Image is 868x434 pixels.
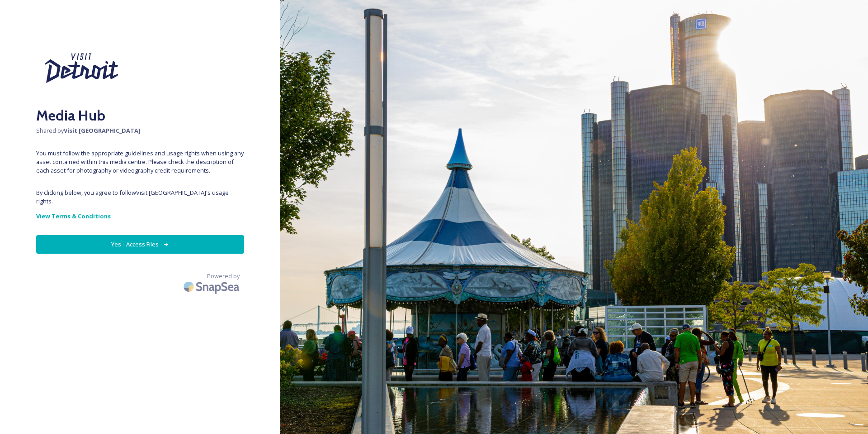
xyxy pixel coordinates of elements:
[36,188,244,206] span: By clicking below, you agree to follow Visit [GEOGRAPHIC_DATA] 's usage rights.
[36,212,111,220] strong: View Terms & Conditions
[36,211,244,222] a: View Terms & Conditions
[36,36,127,100] img: Visit%20Detroit%20New%202024.svg
[36,235,244,254] button: Yes - Access Files
[181,276,244,297] img: SnapSea Logo
[36,149,244,175] span: You must follow the appropriate guidelines and usage rights when using any asset contained within...
[36,126,244,135] span: Shared by
[207,272,240,280] span: Powered by
[36,105,244,126] h2: Media Hub
[64,126,141,135] strong: Visit [GEOGRAPHIC_DATA]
